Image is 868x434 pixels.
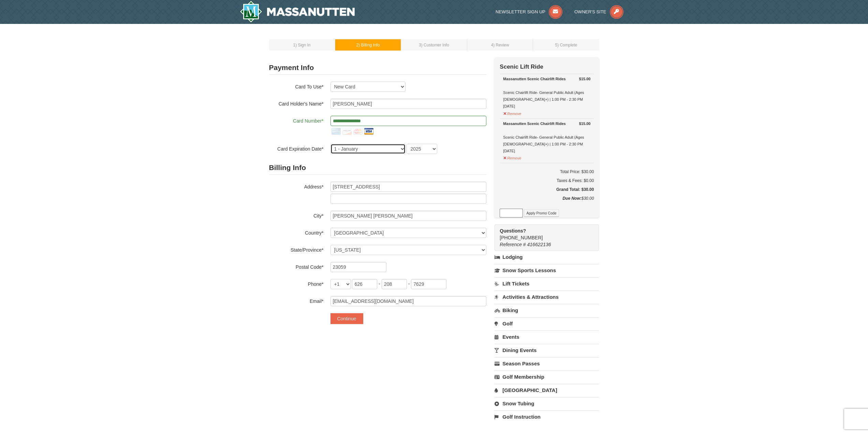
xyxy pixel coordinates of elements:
[574,9,606,14] span: Owner's Site
[269,161,486,175] h2: Billing Info
[574,9,623,14] a: Owner's Site
[496,9,562,14] a: Newsletter Sign Up
[269,245,324,253] label: State/Province*
[503,120,590,127] div: Massanutten Scenic Chairlift Rides
[495,264,599,277] a: Snow Sports Lessons
[330,99,486,109] input: Card Holder Name
[382,279,407,289] input: xxx
[495,384,599,396] a: [GEOGRAPHIC_DATA]
[269,182,324,190] label: Address*
[500,64,543,70] strong: Scenic Lift Ride
[503,75,590,82] div: Massanutten Scenic Chairlift Rides
[495,251,599,263] a: Lodging
[330,313,363,324] button: Continue
[503,109,521,117] button: Remove
[500,168,594,175] h6: Total Price: $30.00
[557,43,577,47] span: ) Complete
[269,99,324,107] label: Card Holder's Name*
[495,291,599,303] a: Activities & Attractions
[363,126,374,137] img: visa.png
[500,227,587,240] span: [PHONE_NUMBER]
[500,228,526,234] strong: Questions?
[330,126,341,137] img: amex.png
[240,1,355,23] img: Massanutten Resort Logo
[495,277,599,290] a: Lift Tickets
[421,43,449,47] span: ) Customer Info
[352,126,363,137] img: mastercard.png
[555,43,577,47] small: 5
[500,242,526,247] span: Reference #
[269,211,324,219] label: City*
[495,410,599,423] a: Golf Instruction
[330,182,486,192] input: Billing Info
[503,153,521,162] button: Remove
[269,296,324,305] label: Email*
[495,317,599,330] a: Golf
[491,43,509,47] small: 4
[408,281,410,286] span: -
[330,262,386,272] input: Postal Code
[500,186,594,193] h5: Grand Total: $30.00
[269,262,324,270] label: Postal Code*
[579,120,591,127] strong: $15.00
[269,144,324,152] label: Card Expiration Date*
[341,126,352,137] img: discover.png
[269,82,324,90] label: Card To Use*
[295,43,310,47] span: ) Sign In
[240,1,355,23] a: Massanutten Resort
[493,43,509,47] span: ) Review
[269,116,324,124] label: Card Number*
[500,195,594,209] div: $30.00
[524,209,559,217] button: Apply Promo Code
[579,75,591,82] strong: $15.00
[379,281,380,286] span: -
[356,43,380,47] small: 2
[419,43,449,47] small: 3
[358,43,380,47] span: ) Billing Info
[352,279,377,289] input: xxx
[269,279,324,288] label: Phone*
[500,177,594,184] div: Taxes & Fees: $0.00
[495,370,599,383] a: Golf Membership
[269,61,486,75] h2: Payment Info
[495,331,599,343] a: Events
[503,120,590,154] div: Scenic Chairlift Ride- General Public Adult (Ages [DEMOGRAPHIC_DATA]+) | 1:00 PM - 2:30 PM [DATE]
[527,242,551,247] span: 416622136
[495,357,599,370] a: Season Passes
[411,279,446,289] input: xxxx
[495,304,599,317] a: Biking
[495,397,599,410] a: Snow Tubing
[330,211,486,221] input: City
[503,75,590,110] div: Scenic Chairlift Ride- General Public Adult (Ages [DEMOGRAPHIC_DATA]+) | 1:00 PM - 2:30 PM [DATE]
[562,196,581,201] strong: Due Now:
[496,9,545,14] span: Newsletter Sign Up
[293,43,311,47] small: 1
[495,344,599,356] a: Dining Events
[330,296,486,306] input: Email
[269,228,324,236] label: Country*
